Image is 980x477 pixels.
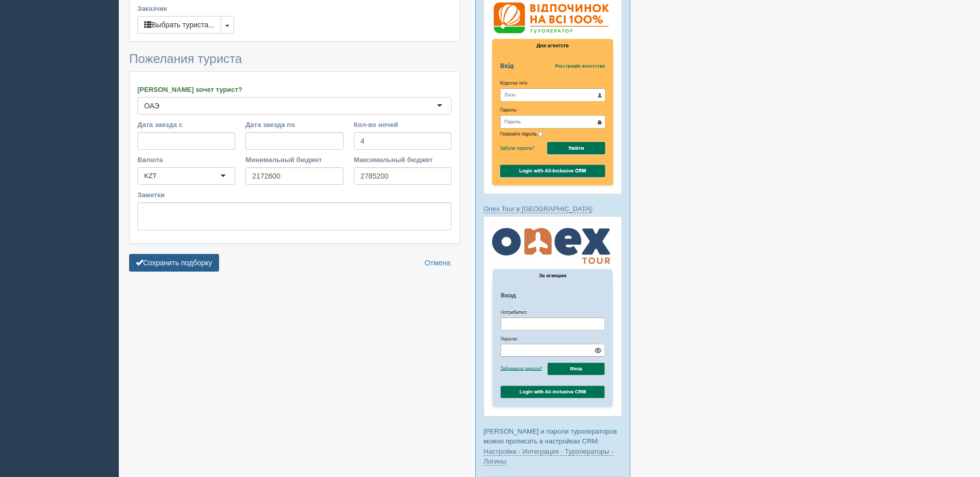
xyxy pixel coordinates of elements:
div: KZT [144,171,157,181]
img: onex-tour-%D0%BB%D0%BE%D0%B3%D0%B8%D0%BD-%D1%87%D0%B5%D1%80%D0%B5%D0%B7-%D1%81%D1%80%D0%BC-%D0%B4... [484,216,622,417]
label: Валюта [137,155,235,165]
label: Дата заезда с [137,120,235,130]
button: Сохранить подборку [129,254,219,272]
a: Отмена [418,254,457,272]
label: Заказчик [137,4,452,13]
p: [PERSON_NAME] и пароли туроператоров можно прописать в настройках CRM: [484,426,622,466]
label: Заметки [137,190,452,200]
p: : [484,204,622,214]
a: Onex Tour в [GEOGRAPHIC_DATA] [484,205,592,213]
label: [PERSON_NAME] хочет турист? [137,85,452,94]
input: 7-10 или 7,10,14 [354,132,452,150]
a: Настройки - Интеграция - Туроператоры - Логины [484,448,613,466]
label: Максимальный бюджет [354,155,452,165]
span: Пожелания туриста [129,52,242,66]
button: Выбрать туриста... [137,16,221,34]
label: Дата заезда по [245,120,343,130]
div: ОАЭ [144,101,160,111]
label: Минимальный бюджет [245,155,343,165]
label: Кол-во ночей [354,120,452,130]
